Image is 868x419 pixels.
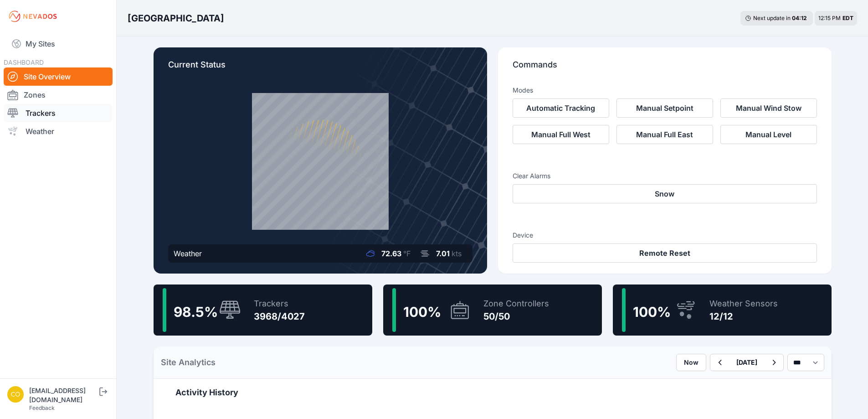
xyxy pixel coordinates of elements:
[720,125,817,144] button: Manual Level
[729,354,765,371] button: [DATE]
[175,386,810,399] h2: Activity History
[513,243,817,263] button: Remote Reset
[792,15,808,22] div: 04 : 12
[613,285,832,336] a: 100%Weather Sensors12/12
[4,58,44,66] span: DASHBOARD
[383,285,602,336] a: 100%Zone Controllers50/50
[4,86,113,104] a: Zones
[4,122,113,140] a: Weather
[174,304,218,320] span: 98.5 %
[29,386,98,404] div: [EMAIL_ADDRESS][DOMAIN_NAME]
[720,98,817,118] button: Manual Wind Stow
[403,304,441,320] span: 100 %
[4,104,113,122] a: Trackers
[709,297,778,310] div: Weather Sensors
[128,6,224,30] nav: Breadcrumb
[381,249,401,258] span: 72.63
[633,304,671,320] span: 100 %
[403,249,411,258] span: °F
[29,404,55,411] a: Feedback
[513,171,817,181] h3: Clear Alarms
[168,58,473,78] p: Current Status
[483,310,549,323] div: 50/50
[513,231,817,240] h3: Device
[7,9,58,24] img: Nevados
[709,310,778,323] div: 12/12
[254,310,305,323] div: 3968/4027
[616,125,713,144] button: Manual Full East
[616,98,713,118] button: Manual Setpoint
[513,58,817,78] p: Commands
[452,249,462,258] span: kts
[513,184,817,203] button: Snow
[513,86,533,95] h3: Modes
[483,297,549,310] div: Zone Controllers
[753,15,791,21] span: Next update in
[436,249,450,258] span: 7.01
[7,386,24,403] img: controlroomoperator@invenergy.com
[4,33,113,55] a: My Sites
[174,248,202,259] div: Weather
[4,67,113,86] a: Site Overview
[818,15,841,21] span: 12:15 PM
[513,125,609,144] button: Manual Full West
[154,285,372,336] a: 98.5%Trackers3968/4027
[161,356,216,369] h2: Site Analytics
[128,12,224,25] h3: [GEOGRAPHIC_DATA]
[254,297,305,310] div: Trackers
[676,354,706,371] button: Now
[842,15,853,21] span: EDT
[513,98,609,118] button: Automatic Tracking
